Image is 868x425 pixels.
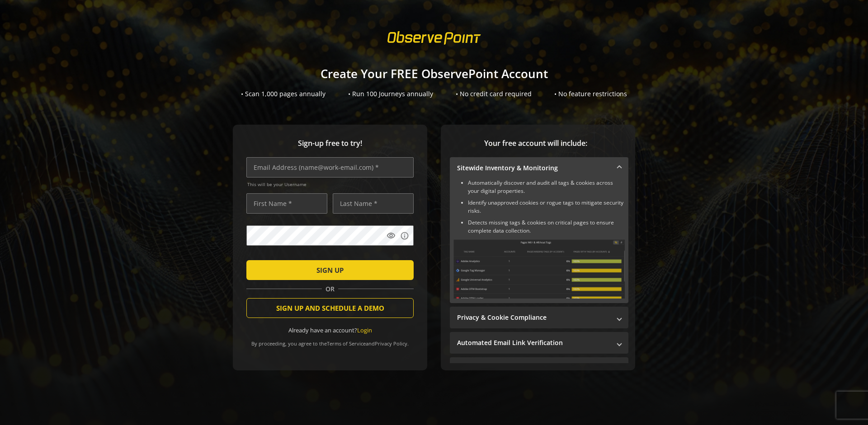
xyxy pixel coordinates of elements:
[375,340,407,347] a: Privacy Policy
[450,357,628,379] mat-expansion-panel-header: Performance Monitoring with Web Vitals
[357,326,372,334] a: Login
[246,298,414,318] button: SIGN UP AND SCHEDULE A DEMO
[316,262,344,278] span: SIGN UP
[246,334,414,347] div: By proceeding, you agree to the and .
[450,332,628,354] mat-expansion-panel-header: Automated Email Link Verification
[348,89,433,98] div: • Run 100 Journeys annually
[450,179,628,303] div: Sitewide Inventory & Monitoring
[453,239,625,299] img: Sitewide Inventory & Monitoring
[322,285,338,294] span: OR
[450,138,622,149] span: Your free account will include:
[400,231,409,240] mat-icon: info
[468,199,625,215] li: Identify unapproved cookies or rogue tags to mitigate security risks.
[457,313,610,322] mat-panel-title: Privacy & Cookie Compliance
[246,326,414,335] div: Already have an account?
[387,231,396,240] mat-icon: visibility
[457,163,610,173] mat-panel-title: Sitewide Inventory & Monitoring
[333,193,414,214] input: Last Name *
[247,181,414,187] span: This will be your Username
[246,260,414,280] button: SIGN UP
[241,89,325,98] div: • Scan 1,000 pages annually
[468,179,625,195] li: Automatically discover and audit all tags & cookies across your digital properties.
[246,157,414,177] input: Email Address (name@work-email.com) *
[468,219,625,235] li: Detects missing tags & cookies on critical pages to ensure complete data collection.
[554,89,627,98] div: • No feature restrictions
[246,193,327,214] input: First Name *
[327,340,366,347] a: Terms of Service
[276,300,384,316] span: SIGN UP AND SCHEDULE A DEMO
[450,307,628,328] mat-expansion-panel-header: Privacy & Cookie Compliance
[450,157,628,179] mat-expansion-panel-header: Sitewide Inventory & Monitoring
[457,338,610,347] mat-panel-title: Automated Email Link Verification
[456,89,532,98] div: • No credit card required
[246,138,414,149] span: Sign-up free to try!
